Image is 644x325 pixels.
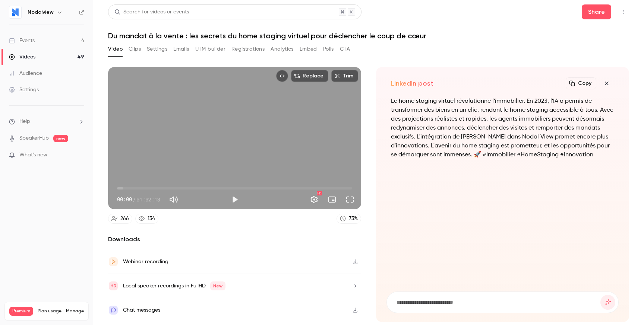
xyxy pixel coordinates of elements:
[227,192,242,207] button: Play
[210,281,225,290] span: New
[117,195,160,203] div: 00:00
[123,257,168,266] div: Webinar recording
[566,77,596,89] button: Copy
[342,192,357,207] button: Full screen
[9,37,35,44] div: Events
[9,86,39,93] div: Settings
[135,214,158,224] a: 134
[147,43,167,55] button: Settings
[300,43,317,55] button: Embed
[66,308,84,314] a: Manage
[123,306,160,315] div: Chat messages
[349,215,358,223] div: 73 %
[276,70,288,82] button: Embed video
[340,43,350,55] button: CTA
[271,43,294,55] button: Analytics
[108,31,629,40] h1: Du mandat à la vente : les secrets du home staging virtuel pour déclencher le coup de cœur
[9,6,21,18] img: Nodalview
[9,53,35,61] div: Videos
[28,9,54,16] h6: Nodalview
[108,43,123,55] button: Video
[108,214,132,224] a: 266
[136,195,160,203] span: 01:02:13
[195,43,225,55] button: UTM builder
[75,152,84,159] iframe: Noticeable Trigger
[9,307,33,316] span: Premium
[120,215,129,223] div: 266
[325,192,340,207] button: Turn on miniplayer
[166,192,181,207] button: Mute
[173,43,189,55] button: Emails
[114,8,189,16] div: Search for videos or events
[19,151,47,159] span: What's new
[9,70,42,77] div: Audience
[617,6,629,18] button: Top Bar Actions
[53,135,68,142] span: new
[133,195,136,203] span: /
[231,43,265,55] button: Registrations
[129,43,141,55] button: Clips
[323,43,334,55] button: Polls
[307,192,322,207] button: Settings
[19,118,30,125] span: Help
[148,215,155,223] div: 134
[331,70,358,82] button: Trim
[582,4,611,19] button: Share
[19,134,49,142] a: SpeakerHub
[391,79,433,88] h2: LinkedIn post
[337,214,361,224] a: 73%
[123,281,225,290] div: Local speaker recordings in FullHD
[391,97,614,159] p: Le home staging virtuel révolutionne l'immobilier. En 2023, l'IA a permis de transformer des bien...
[38,308,61,314] span: Plan usage
[317,191,322,195] div: HD
[9,118,84,125] li: help-dropdown-opener
[117,195,132,203] span: 00:00
[108,235,361,244] h2: Downloads
[291,70,328,82] button: Replace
